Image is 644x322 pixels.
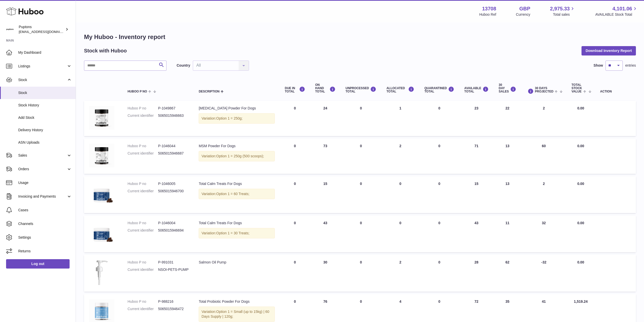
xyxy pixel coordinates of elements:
[438,182,440,186] span: 0
[494,255,521,292] td: 62
[310,216,341,252] td: 43
[199,221,275,225] div: Total Calm Treats For Dogs
[341,101,382,136] td: 0
[424,86,454,93] div: QUARANTINED Total
[310,176,341,213] td: 15
[199,260,275,265] div: Salmon Oil Pump
[84,33,636,41] h1: My Huboo - Inventory report
[577,260,584,264] span: 0.00
[438,144,440,148] span: 0
[89,260,114,285] img: product image
[6,26,14,33] img: hello@puptons.com
[216,192,250,196] span: Option 1 = 60 Treats;
[600,90,631,93] div: Action
[128,90,147,93] span: Huboo P no
[577,144,584,148] span: 0.00
[18,221,72,226] span: Channels
[521,176,567,213] td: 2
[381,216,419,252] td: 0
[310,139,341,174] td: 73
[128,189,158,194] dt: Current identifier
[553,12,575,17] span: Total sales
[199,144,275,148] div: MSM Powder For Dogs
[280,101,310,136] td: 0
[128,299,158,304] dt: Huboo P no
[18,235,72,240] span: Settings
[199,181,275,186] div: Total Calm Treats For Dogs
[381,176,419,213] td: 0
[158,260,189,265] dd: P-991031
[199,299,275,304] div: Total Probiotic Powder For Dogs
[595,5,638,17] a: 4,101.06 AVAILABLE Stock Total
[285,86,305,93] div: DUE IN TOTAL
[386,86,414,93] div: ALLOCATED Total
[199,307,275,322] div: Variation:
[158,106,189,111] dd: P-1049867
[128,260,158,265] dt: Huboo P no
[158,267,189,272] dd: NSOI-PETS-PUMP
[199,90,219,93] span: Description
[158,221,189,225] dd: P-1046004
[438,260,440,264] span: 0
[310,101,341,136] td: 24
[459,216,494,252] td: 43
[459,176,494,213] td: 15
[571,83,582,93] span: Total stock value
[199,106,275,111] div: [MEDICAL_DATA] Powder For Dogs
[521,216,567,252] td: 32
[177,63,190,68] label: Country
[128,113,158,118] dt: Current identifier
[521,139,567,174] td: 60
[310,255,341,292] td: 30
[18,153,67,158] span: Sales
[199,189,275,199] div: Variation:
[18,115,72,120] span: Add Stock
[516,12,530,17] div: Currency
[18,249,72,254] span: Returns
[499,83,516,93] div: 30 DAY SALES
[581,46,636,55] button: Download Inventory Report
[158,113,189,118] dd: 5065015946663
[18,50,72,55] span: My Dashboard
[459,139,494,174] td: 71
[577,106,584,110] span: 0.00
[280,255,310,292] td: 0
[18,128,72,132] span: Delivery History
[201,310,269,318] span: Option 1 = Small (up to 15kg) | 60 Days Supply | 120g;
[519,5,530,12] strong: GBP
[612,5,632,12] span: 4,101.06
[199,113,275,124] div: Variation:
[128,267,158,272] dt: Current identifier
[216,154,264,158] span: Option 1 = 250g (500 scoops);
[594,63,603,68] label: Show
[280,139,310,174] td: 0
[158,228,189,233] dd: 5065015946694
[479,12,496,17] div: Huboo Ref
[535,87,553,93] span: 30 DAYS PROJECTED
[158,151,189,156] dd: 5065015946687
[315,83,336,93] div: ON HAND Total
[128,307,158,311] dt: Current identifier
[494,101,521,136] td: 22
[521,255,567,292] td: -32
[341,176,382,213] td: 0
[341,255,382,292] td: 0
[199,228,275,238] div: Variation:
[464,86,489,93] div: AVAILABLE Total
[341,216,382,252] td: 0
[89,144,114,167] img: product image
[158,189,189,194] dd: 5065015946700
[128,144,158,148] dt: Huboo P no
[550,5,570,12] span: 2,975.33
[18,194,67,199] span: Invoicing and Payments
[158,307,189,311] dd: 5065015946472
[625,63,636,68] span: entries
[521,101,567,136] td: 2
[574,299,588,304] span: 1,519.24
[199,151,275,161] div: Variation:
[89,181,114,207] img: product image
[577,182,584,186] span: 0.00
[18,103,72,108] span: Stock History
[280,176,310,213] td: 0
[89,106,114,130] img: product image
